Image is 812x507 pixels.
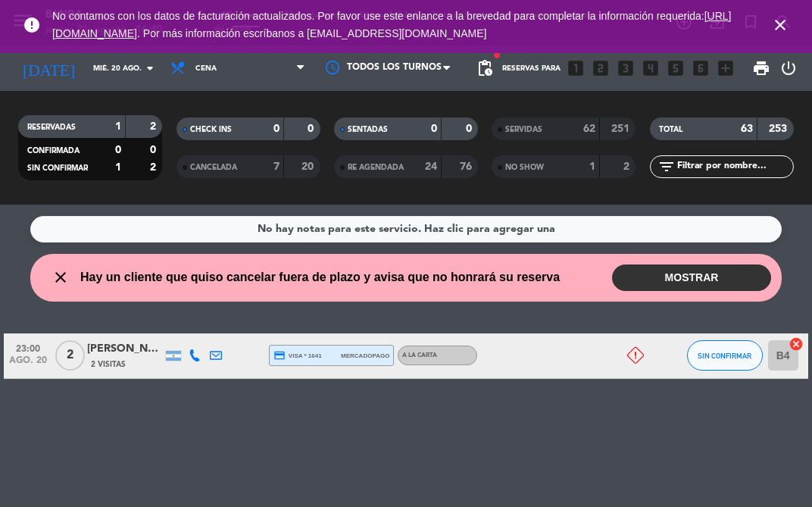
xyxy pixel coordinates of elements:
[566,58,586,78] i: looks_one
[11,52,86,83] i: [DATE]
[273,161,280,172] strong: 7
[301,161,317,172] strong: 20
[789,336,804,352] i: cancel
[258,221,555,238] div: No hay notas para este servicio. Haz clic para agregar una
[52,10,732,39] a: [URL][DOMAIN_NAME]
[150,121,159,132] strong: 2
[612,264,771,291] button: MOSTRAR
[687,340,763,371] button: SIN CONFIRMAR
[716,58,735,78] i: add_box
[698,352,751,360] span: SIN CONFIRMAR
[505,164,544,171] span: NO SHOW
[273,349,321,361] span: visa * 1641
[657,158,676,176] i: filter_list
[402,352,437,358] span: A LA CARTA
[87,340,163,358] div: [PERSON_NAME]
[55,340,85,371] span: 2
[80,268,560,287] span: Hay un cliente que quiso cancelar fuera de plazo y avisa que no honrará su reserva
[505,126,542,133] span: SERVIDAS
[195,64,217,73] span: Cena
[431,124,437,134] strong: 0
[137,27,486,39] a: . Por más información escríbanos a [EMAIL_ADDRESS][DOMAIN_NAME]
[466,124,475,134] strong: 0
[659,126,682,133] span: TOTAL
[589,161,595,172] strong: 1
[115,121,121,132] strong: 1
[611,124,632,134] strong: 251
[769,124,790,134] strong: 253
[676,158,793,175] input: Filtrar por nombre...
[771,16,789,34] i: close
[150,145,159,155] strong: 0
[492,51,501,60] span: fiber_manual_record
[779,59,798,77] i: power_settings_new
[273,349,286,361] i: credit_card
[752,59,770,77] span: print
[425,161,437,172] strong: 24
[273,124,280,134] strong: 0
[190,164,237,171] span: CANCELADA
[666,58,686,78] i: looks_5
[348,164,404,171] span: RE AGENDADA
[348,126,388,133] span: SENTADAS
[115,162,121,173] strong: 1
[460,161,475,172] strong: 76
[190,126,232,133] span: CHECK INS
[91,358,126,371] span: 2 Visitas
[776,45,801,91] div: LOG OUT
[641,58,661,78] i: looks_4
[52,10,732,39] span: No contamos con los datos de facturación actualizados. Por favor use este enlance a la brevedad p...
[591,58,611,78] i: looks_two
[616,58,636,78] i: looks_3
[23,16,41,34] i: error
[9,339,47,356] span: 23:00
[27,147,80,155] span: CONFIRMADA
[9,355,47,373] span: ago. 20
[691,58,710,78] i: looks_6
[476,59,494,77] span: pending_actions
[27,124,76,131] span: RESERVADAS
[741,124,753,134] strong: 63
[52,268,70,286] i: close
[27,164,88,172] span: SIN CONFIRMAR
[141,59,159,77] i: arrow_drop_down
[502,64,561,73] span: Reservas para
[308,124,317,134] strong: 0
[150,162,159,173] strong: 2
[115,145,121,155] strong: 0
[583,124,595,134] strong: 62
[341,351,389,361] span: mercadopago
[623,161,632,172] strong: 2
